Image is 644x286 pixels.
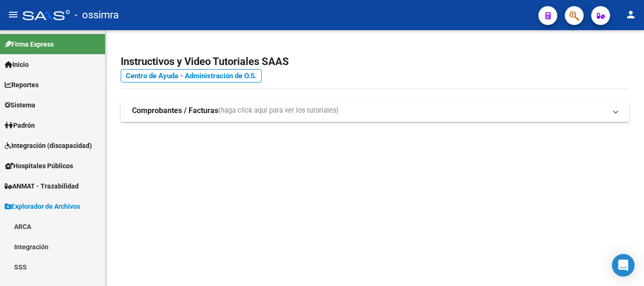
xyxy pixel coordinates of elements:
[5,100,35,110] span: Sistema
[5,59,29,70] span: Inicio
[218,106,339,116] span: (haga click aquí para ver los tutoriales)
[5,161,73,171] span: Hospitales Públicos
[625,9,636,20] mat-icon: person
[132,106,218,116] strong: Comprobantes / Facturas
[5,39,54,49] span: Firma Express
[5,140,92,151] span: Integración (discapacidad)
[121,53,629,71] h2: Instructivos y Video Tutoriales SAAS
[612,254,635,277] div: Open Intercom Messenger
[8,9,19,20] mat-icon: menu
[121,99,629,122] mat-expansion-panel-header: Comprobantes / Facturas(haga click aquí para ver los tutoriales)
[121,69,262,82] a: Centro de Ayuda - Administración de O.S.
[5,80,39,90] span: Reportes
[5,120,35,131] span: Padrón
[5,181,79,191] span: ANMAT - Trazabilidad
[5,201,80,212] span: Explorador de Archivos
[74,5,119,25] span: - ossimra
